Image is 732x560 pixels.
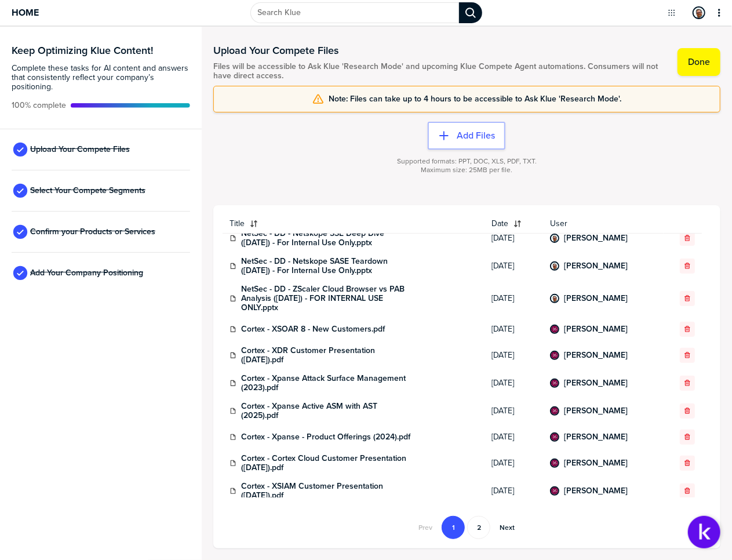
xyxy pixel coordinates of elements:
[564,459,628,468] a: [PERSON_NAME]
[30,268,143,278] span: Add Your Company Positioning
[241,432,410,442] a: Cortex - Xpanse - Product Offerings (2024).pdf
[564,351,628,360] a: [PERSON_NAME]
[428,122,505,150] button: Add Files
[551,352,558,359] img: c8dd91ea4271c44a822c3a78e4bc3840-sml.png
[550,261,559,271] div: Dan Wohlgemuth
[550,432,559,442] div: Denny Stripling
[491,406,536,416] span: [DATE]
[230,219,245,228] span: Title
[491,486,536,496] span: [DATE]
[551,295,558,302] img: 3f52aea00f59351d4b34b17d24a3c45a-sml.png
[241,325,385,334] a: Cortex - XSOAR 8 - New Customers.pdf
[241,285,415,312] a: NetSec - DD - ZScaler Cloud Browser vs PAB Analysis ([DATE]) - FOR INTERNAL USE ONLY.pptx
[691,5,706,20] a: Edit Profile
[550,219,657,228] span: User
[410,516,523,539] nav: Pagination Navigation
[551,434,558,441] img: c8dd91ea4271c44a822c3a78e4bc3840-sml.png
[491,261,536,271] span: [DATE]
[467,516,490,539] button: Go to page 2
[550,406,559,416] div: Denny Stripling
[550,351,559,360] div: Denny Stripling
[491,351,536,360] span: [DATE]
[397,157,537,166] span: Supported formats: PPT, DOC, XLS, PDF, TXT.
[30,186,145,195] span: Select Your Compete Segments
[241,454,415,472] a: Cortex - Cortex Cloud Customer Presentation ([DATE]).pdf
[241,482,415,500] a: Cortex - XSIAM Customer Presentation ([DATE]).pdf
[688,516,720,548] button: Open Support Center
[213,43,666,57] h1: Upload Your Compete Files
[12,8,39,17] span: Home
[693,6,705,19] div: Dan Wohlgemuth
[694,8,704,18] img: 3f52aea00f59351d4b34b17d24a3c45a-sml.png
[223,214,485,233] button: Title
[491,432,536,442] span: [DATE]
[491,294,536,303] span: [DATE]
[12,45,190,56] h3: Keep Optimizing Klue Content!
[30,227,155,237] span: Confirm your Products or Services
[550,325,559,334] div: Denny Stripling
[12,101,66,110] span: Active
[564,379,628,388] a: [PERSON_NAME]
[329,94,621,104] span: Note: Files can take up to 4 hours to be accessible to Ask Klue 'Research Mode'.
[564,406,628,416] a: [PERSON_NAME]
[491,325,536,334] span: [DATE]
[12,64,190,92] span: Complete these tasks for AI content and answers that consistently reflect your company’s position...
[551,488,558,494] img: c8dd91ea4271c44a822c3a78e4bc3840-sml.png
[491,234,536,243] span: [DATE]
[564,325,628,334] a: [PERSON_NAME]
[564,432,628,442] a: [PERSON_NAME]
[551,263,558,270] img: 3f52aea00f59351d4b34b17d24a3c45a-sml.png
[250,2,459,23] input: Search Klue
[564,261,628,271] a: [PERSON_NAME]
[241,402,415,420] a: Cortex - Xpanse Active ASM with AST (2025).pdf
[241,374,415,392] a: Cortex - Xpanse Attack Surface Management (2023).pdf
[551,460,558,467] img: c8dd91ea4271c44a822c3a78e4bc3840-sml.png
[421,166,512,174] span: Maximum size: 25MB per file.
[550,459,559,468] div: Denny Stripling
[457,130,495,141] label: Add Files
[241,346,415,365] a: Cortex - XDR Customer Presentation ([DATE]).pdf
[30,145,130,154] span: Upload Your Compete Files
[666,7,678,19] button: Open Drop
[491,379,536,388] span: [DATE]
[564,234,628,243] a: [PERSON_NAME]
[550,234,559,243] div: Dan Wohlgemuth
[550,486,559,496] div: Denny Stripling
[550,379,559,388] div: Denny Stripling
[411,516,439,539] button: Go to previous page
[564,486,628,496] a: [PERSON_NAME]
[459,2,482,23] div: Search Klue
[550,294,559,303] div: Dan Wohlgemuth
[241,229,415,248] a: NetSec - DD - Netskope SSE Deep Dive ([DATE]) - For Internal Use Only.pptx
[551,326,558,333] img: c8dd91ea4271c44a822c3a78e4bc3840-sml.png
[551,380,558,387] img: c8dd91ea4271c44a822c3a78e4bc3840-sml.png
[551,408,558,414] img: c8dd91ea4271c44a822c3a78e4bc3840-sml.png
[491,459,536,468] span: [DATE]
[551,235,558,242] img: 3f52aea00f59351d4b34b17d24a3c45a-sml.png
[564,294,628,303] a: [PERSON_NAME]
[688,56,710,68] label: Done
[485,214,543,233] button: Date
[213,62,666,81] span: Files will be accessible to Ask Klue 'Research Mode' and upcoming Klue Compete Agent automations....
[491,219,508,228] span: Date
[493,516,522,539] button: Go to next page
[241,257,415,275] a: NetSec - DD - Netskope SASE Teardown ([DATE]) - For Internal Use Only.pptx
[678,48,720,76] button: Done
